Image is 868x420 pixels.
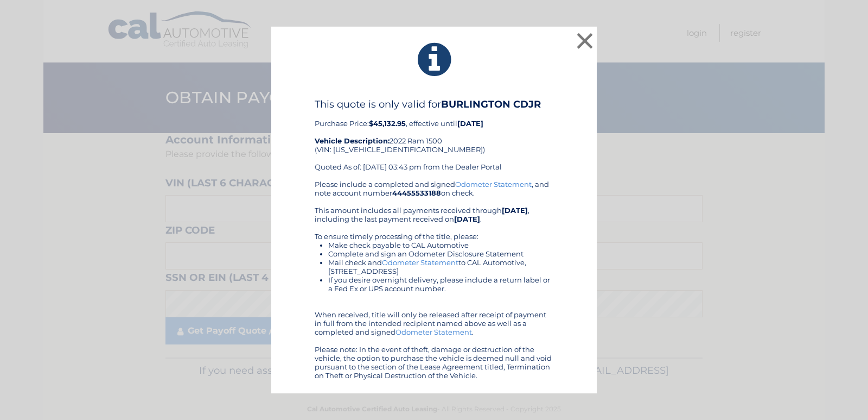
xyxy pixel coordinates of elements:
[315,180,553,380] div: Please include a completed and signed , and note account number on check. This amount includes al...
[328,275,553,293] li: If you desire overnight delivery, please include a return label or a Fed Ex or UPS account number.
[328,249,553,258] li: Complete and sign an Odometer Disclosure Statement
[315,98,553,110] h4: This quote is only valid for
[328,258,553,275] li: Mail check and to CAL Automotive, [STREET_ADDRESS]
[315,98,553,180] div: Purchase Price: , effective until 2022 Ram 1500 (VIN: [US_VEHICLE_IDENTIFICATION_NUMBER]) Quoted ...
[382,258,458,267] a: Odometer Statement
[502,206,528,215] b: [DATE]
[369,119,406,128] b: $45,132.95
[392,189,441,197] b: 44455533188
[441,98,541,110] b: BURLINGTON CDJR
[455,180,532,189] a: Odometer Statement
[315,136,390,145] strong: Vehicle Description:
[574,30,596,52] button: ×
[457,119,483,128] b: [DATE]
[454,215,480,223] b: [DATE]
[395,328,472,336] a: Odometer Statement
[328,241,553,249] li: Make check payable to CAL Automotive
